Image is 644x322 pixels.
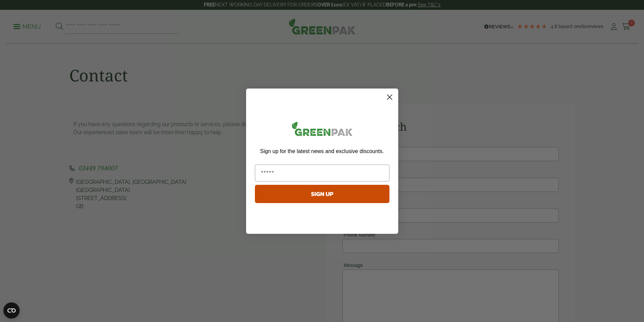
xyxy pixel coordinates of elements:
[3,302,20,319] button: Open CMP widget
[255,165,389,181] input: Email
[255,119,389,142] img: greenpak_logo
[384,91,396,103] button: Close dialog
[255,185,389,203] button: SIGN UP
[260,148,384,154] span: Sign up for the latest news and exclusive discounts.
